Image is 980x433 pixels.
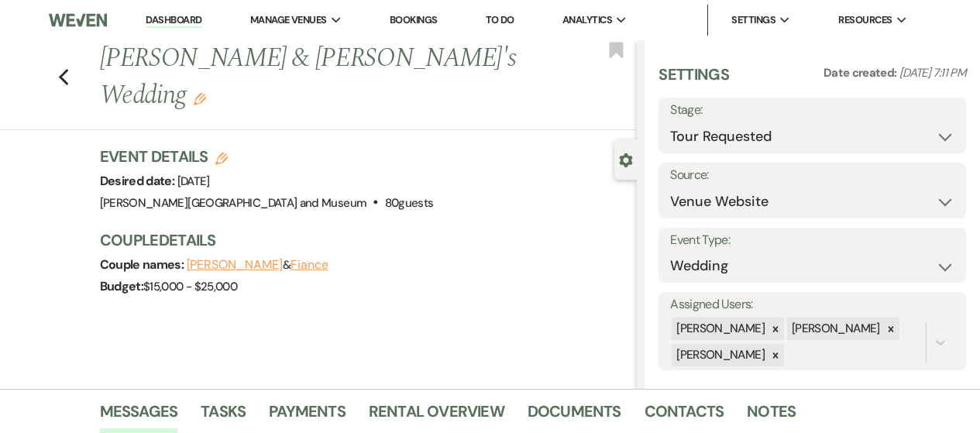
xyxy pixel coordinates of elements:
[486,13,514,26] a: To Do
[670,294,954,316] label: Assigned Users:
[645,399,724,433] a: Contacts
[100,229,622,251] h3: Couple Details
[100,399,178,433] a: Messages
[49,4,106,36] img: Weven Logo
[250,12,327,28] span: Manage Venues
[100,195,367,211] span: [PERSON_NAME][GEOGRAPHIC_DATA] and Museum
[562,12,612,28] span: Analytics
[187,257,328,273] span: &
[670,164,954,187] label: Source:
[670,229,954,252] label: Event Type:
[187,259,283,271] button: [PERSON_NAME]
[824,65,899,81] span: Date created:
[100,173,177,189] span: Desired date:
[100,278,144,294] span: Budget:
[390,13,438,26] a: Bookings
[369,399,504,433] a: Rental Overview
[658,64,729,98] h3: Settings
[672,344,767,366] div: [PERSON_NAME]
[100,146,434,167] h3: Event Details
[201,399,246,433] a: Tasks
[143,279,237,294] span: $15,000 - $25,000
[194,91,206,105] button: Edit
[385,195,434,211] span: 80 guests
[899,65,966,81] span: [DATE] 7:11 PM
[731,12,775,28] span: Settings
[146,13,201,28] a: Dashboard
[269,399,346,433] a: Payments
[672,318,767,340] div: [PERSON_NAME]
[619,152,633,167] button: Close lead details
[787,318,882,340] div: [PERSON_NAME]
[747,399,796,433] a: Notes
[100,256,187,273] span: Couple names:
[528,399,621,433] a: Documents
[177,174,210,189] span: [DATE]
[291,259,328,271] button: Fiance
[670,99,954,122] label: Stage:
[838,12,892,28] span: Resources
[100,40,524,114] h1: [PERSON_NAME] & [PERSON_NAME]'s Wedding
